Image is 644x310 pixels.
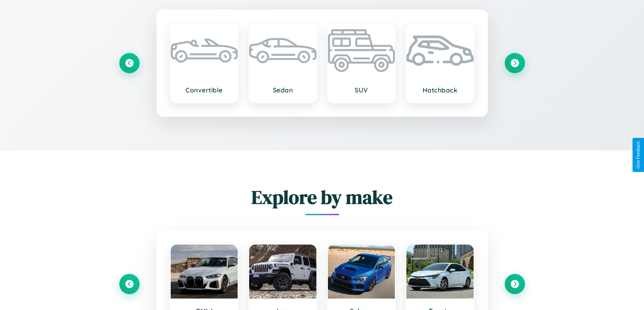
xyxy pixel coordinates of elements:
h3: Sedan [256,86,310,94]
h3: Convertible [177,86,231,94]
h3: SUV [335,86,388,94]
div: Give Feedback [636,141,641,169]
h2: Explore by make [119,184,525,210]
h3: Hatchback [413,86,467,94]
